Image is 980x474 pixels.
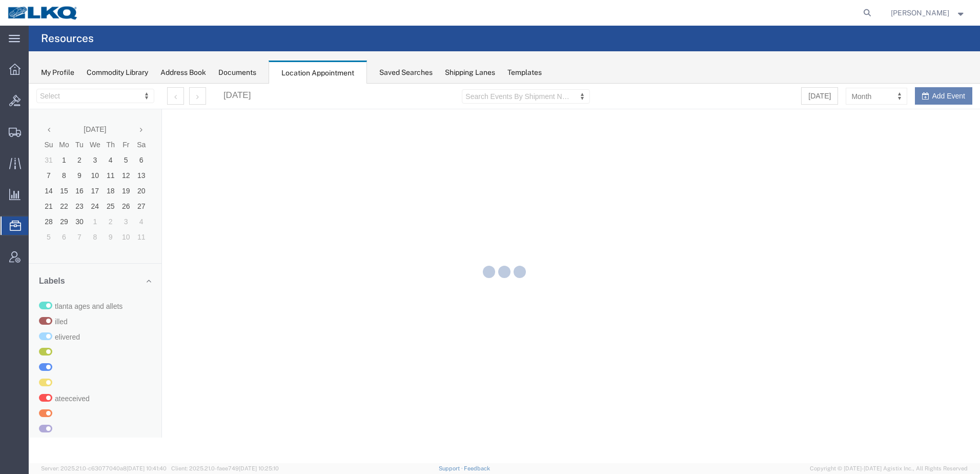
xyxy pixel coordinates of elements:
span: Copyright © [DATE]-[DATE] Agistix Inc., All Rights Reserved [810,464,968,473]
h4: Resources [41,26,94,51]
div: Address Book [160,67,206,78]
div: Location Appointment [269,61,367,84]
span: [DATE] 10:25:10 [239,465,279,471]
div: Commodity Library [87,67,148,78]
div: Documents [218,67,256,78]
div: Templates [507,67,542,78]
span: Server: 2025.21.0-c63077040a8 [41,465,167,471]
a: Feedback [464,465,490,471]
div: My Profile [41,67,74,78]
div: Saved Searches [379,67,433,78]
span: Brian Schmidt [891,7,949,18]
a: Support [439,465,464,471]
button: [PERSON_NAME] [890,7,966,19]
div: Shipping Lanes [445,67,495,78]
img: logo [7,5,79,21]
span: Client: 2025.21.0-faee749 [171,465,279,471]
span: [DATE] 10:41:40 [127,465,167,471]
